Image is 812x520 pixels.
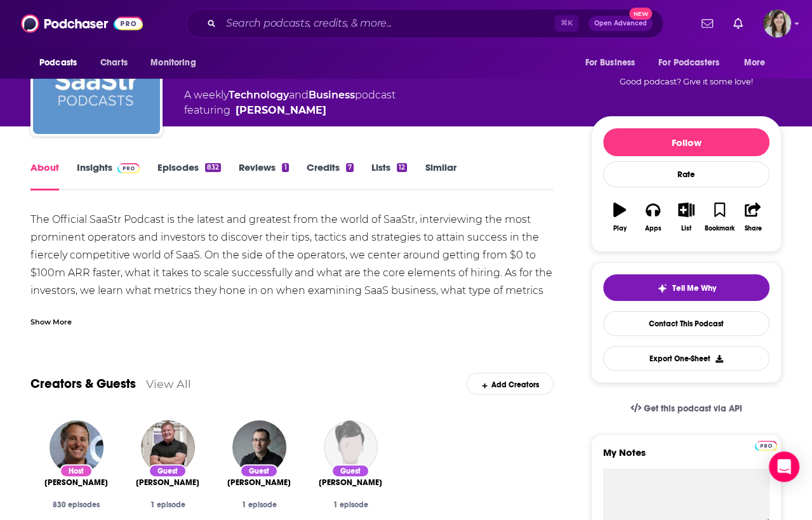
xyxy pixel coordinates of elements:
[60,464,93,477] div: Host
[223,500,295,509] div: 1 episode
[620,77,753,86] span: Good podcast? Give it some love!
[184,88,396,118] div: A weekly podcast
[728,13,748,34] a: Show notifications dropdown
[603,311,769,336] a: Contact This Podcast
[236,103,326,118] a: Jason Lemkin
[50,420,103,474] img: Jason Lemkin
[307,161,354,190] a: Credits7
[425,161,456,190] a: Similar
[603,128,769,156] button: Follow
[229,89,289,101] a: Technology
[371,161,407,190] a: Lists12
[603,161,769,187] div: Rate
[41,500,112,509] div: 830 episodes
[636,194,669,240] button: Apps
[30,51,93,75] button: open menu
[744,54,766,72] span: More
[705,225,735,232] div: Bookmark
[644,403,742,414] span: Get this podcast via API
[117,163,140,173] img: Podchaser Pro
[240,464,278,477] div: Guest
[30,161,59,190] a: About
[735,51,782,75] button: open menu
[39,54,77,72] span: Podcasts
[239,161,288,190] a: Reviews1
[696,13,718,34] a: Show notifications dropdown
[44,477,108,488] a: Jason Lemkin
[397,163,407,172] div: 12
[555,15,578,32] span: ⌘ K
[589,16,653,31] button: Open AdvancedNew
[319,477,382,488] span: [PERSON_NAME]
[658,54,719,72] span: For Podcasters
[467,373,554,395] div: Add Creators
[205,163,221,172] div: 832
[30,211,554,317] div: The Official SaaStr Podcast is the latest and greatest from the world of SaaStr, interviewing the...
[645,225,662,232] div: Apps
[324,420,378,474] img: Julie Herendeen
[681,225,691,232] div: List
[309,89,355,101] a: Business
[763,10,791,37] img: User Profile
[132,500,203,509] div: 1 episode
[77,161,140,190] a: InsightsPodchaser Pro
[672,283,716,293] span: Tell Me Why
[149,464,187,477] div: Guest
[100,54,128,72] span: Charts
[136,477,199,488] span: [PERSON_NAME]
[576,51,651,75] button: open menu
[603,346,769,371] button: Export One-Sheet
[150,54,196,72] span: Monitoring
[585,54,635,72] span: For Business
[703,194,736,240] button: Bookmark
[594,20,647,27] span: Open Advanced
[232,420,286,474] img: Mickey Alon
[141,420,195,474] img: Tim Kopp
[603,194,636,240] button: Play
[44,477,108,488] span: [PERSON_NAME]
[227,477,291,488] a: Mickey Alon
[613,225,627,232] div: Play
[603,446,769,469] label: My Notes
[755,441,777,451] img: Podchaser Pro
[289,89,309,101] span: and
[736,194,769,240] button: Share
[184,103,396,118] span: featuring
[763,10,791,37] button: Show profile menu
[346,163,354,172] div: 7
[315,500,386,509] div: 1 episode
[763,10,791,37] span: Logged in as devinandrade
[92,51,135,75] a: Charts
[30,376,136,392] a: Creators & Guests
[603,274,769,301] button: tell me why sparkleTell Me Why
[136,477,199,488] a: Tim Kopp
[755,439,777,451] a: Pro website
[670,194,703,240] button: List
[221,13,555,34] input: Search podcasts, credits, & more...
[629,8,652,20] span: New
[186,9,663,38] div: Search podcasts, credits, & more...
[142,51,212,75] button: open menu
[282,163,288,172] div: 1
[146,377,191,390] a: View All
[657,283,667,293] img: tell me why sparkle
[21,11,143,36] img: Podchaser - Follow, Share and Rate Podcasts
[331,464,369,477] div: Guest
[769,451,799,482] div: Open Intercom Messenger
[650,51,738,75] button: open menu
[227,477,291,488] span: [PERSON_NAME]
[157,161,221,190] a: Episodes832
[319,477,382,488] a: Julie Herendeen
[620,393,752,424] a: Get this podcast via API
[744,225,761,232] div: Share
